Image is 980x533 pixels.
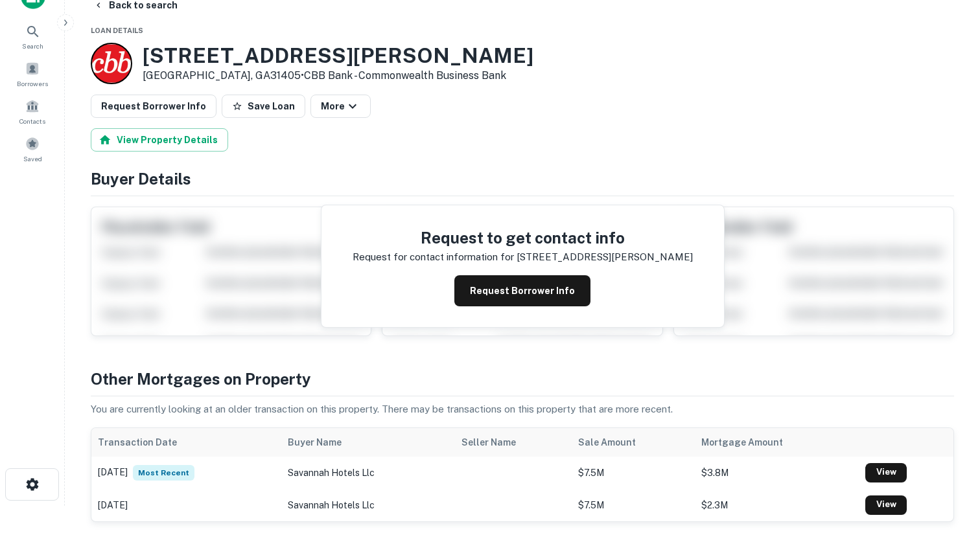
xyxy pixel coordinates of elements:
[91,95,216,118] button: Request Borrower Info
[281,428,454,457] th: Buyer Name
[91,128,228,152] button: View Property Details
[19,116,45,126] span: Contacts
[222,95,305,118] button: Save Loan
[281,457,454,489] td: savannah hotels llc
[572,428,694,457] th: Sale Amount
[695,489,859,521] td: $2.3M
[91,457,281,489] td: [DATE]
[281,489,454,521] td: savannah hotels llc
[133,465,194,481] span: Most Recent
[454,275,590,306] button: Request Borrower Info
[353,226,693,249] h4: Request to get contact info
[91,367,954,391] h4: Other Mortgages on Property
[91,167,954,190] h4: Buyer Details
[91,489,281,521] td: [DATE]
[91,428,281,457] th: Transaction Date
[22,41,43,51] span: Search
[353,249,514,265] p: Request for contact information for
[4,56,61,91] a: Borrowers
[572,457,694,489] td: $7.5M
[865,495,907,515] a: View
[310,95,371,118] button: More
[915,429,980,492] iframe: Chat Widget
[517,249,693,265] p: [STREET_ADDRESS][PERSON_NAME]
[143,43,533,68] h3: [STREET_ADDRESS][PERSON_NAME]
[572,489,694,521] td: $7.5M
[17,78,48,89] span: Borrowers
[4,131,61,166] a: Saved
[4,94,61,129] a: Contacts
[695,428,859,457] th: Mortgage Amount
[91,27,143,34] span: Loan Details
[695,457,859,489] td: $3.8M
[304,69,506,82] a: CBB Bank - Commonwealth Business Bank
[143,68,533,84] p: [GEOGRAPHIC_DATA], GA31405 •
[91,402,954,417] p: You are currently looking at an older transaction on this property. There may be transactions on ...
[4,19,61,54] a: Search
[23,153,42,164] span: Saved
[455,428,572,457] th: Seller Name
[865,463,907,482] a: View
